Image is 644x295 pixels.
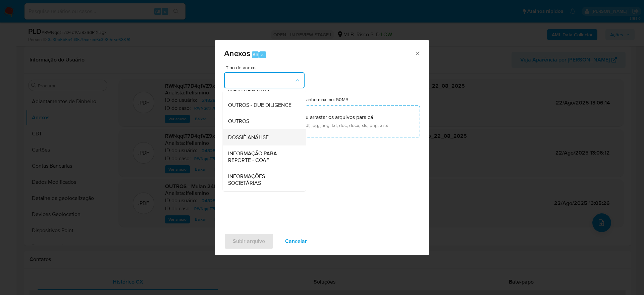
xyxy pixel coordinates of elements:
span: DOSSIÊ ANÁLISE [228,134,269,141]
span: Tipo de anexo [226,65,306,70]
span: INFORMAÇÃO PARA REPORTE - COAF [228,150,297,164]
span: MIDIA NEGATIVA [228,86,269,92]
span: a [261,51,264,58]
span: INFORMAÇÕES SOCIETÁRIAS [228,173,297,186]
span: Cancelar [285,234,307,249]
button: Cancelar [276,233,316,249]
ul: Tipo de anexo [223,0,306,191]
span: OUTROS - DUE DILIGENCE [228,102,291,109]
span: OUTROS [228,118,249,125]
span: Anexos [224,47,250,59]
span: Alt [253,51,258,58]
button: Fechar [414,50,420,56]
label: Tamanho máximo: 50MB [298,96,348,102]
